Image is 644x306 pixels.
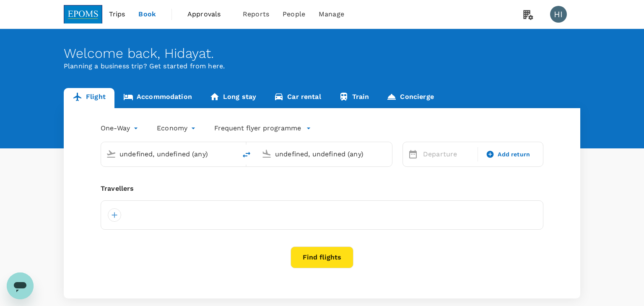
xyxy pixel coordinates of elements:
a: Accommodation [114,88,201,108]
div: One-Way [101,122,140,135]
span: Approvals [187,9,229,19]
button: delete [236,145,257,165]
iframe: Button to launch messaging window [7,272,34,299]
a: Train [330,88,378,108]
span: Book [138,9,156,19]
p: Frequent flyer programme [214,123,301,133]
button: Find flights [291,246,353,268]
button: Open [231,153,232,155]
span: Add return [498,150,530,159]
div: Economy [157,122,197,135]
span: Manage [319,9,344,19]
span: Reports [243,9,269,19]
a: Concierge [378,88,442,108]
a: Car rental [265,88,330,108]
button: Frequent flyer programme [214,123,311,133]
p: Planning a business trip? Get started from here. [64,61,580,71]
a: Flight [64,88,114,108]
input: Depart from [119,148,219,161]
input: Going to [275,148,374,161]
div: Travellers [101,184,543,194]
a: Long stay [201,88,265,108]
div: HI [550,6,567,23]
span: Trips [109,9,125,19]
p: Departure [423,149,473,159]
img: EPOMS SDN BHD [64,5,102,23]
div: Welcome back , Hidayat . [64,46,580,61]
span: People [283,9,305,19]
button: Open [386,153,388,155]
